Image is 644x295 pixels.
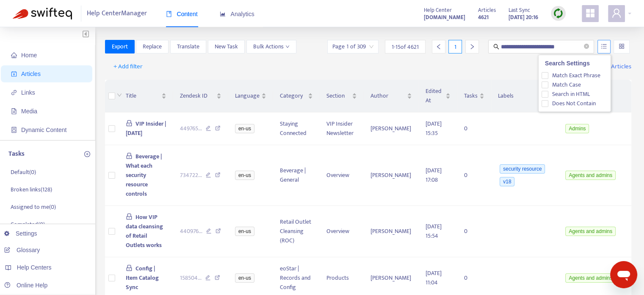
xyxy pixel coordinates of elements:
[469,44,475,50] span: right
[491,80,557,112] th: Labels
[143,42,162,51] span: Replace
[392,42,419,51] span: 1 - 15 of 4621
[180,227,202,236] span: 440976 ...
[545,60,590,67] strong: Search Settings
[235,91,260,101] span: Language
[11,185,52,194] p: Broken links ( 128 )
[21,89,35,96] span: Links
[235,227,254,236] span: en-us
[180,91,215,101] span: Zendesk ID
[500,164,545,174] span: security resource
[11,127,17,133] span: container
[136,40,169,53] button: Replace
[478,13,489,22] strong: 4621
[126,264,159,292] span: Config | Item Catalog Sync
[4,230,37,237] a: Settings
[426,119,442,138] span: [DATE] 15:35
[177,42,199,51] span: Translate
[419,80,457,112] th: Edited At
[126,152,133,159] span: lock
[320,112,364,145] td: VIP Insider Newsletter
[364,145,419,206] td: [PERSON_NAME]
[610,261,637,288] iframe: Button to launch messaging window
[320,145,364,206] td: Overview
[457,112,491,145] td: 0
[21,108,37,115] span: Media
[426,166,442,185] span: [DATE] 17:08
[548,99,599,108] span: Does Not Contain
[464,91,478,101] span: Tasks
[220,11,254,17] span: Analytics
[17,264,52,271] span: Help Centers
[457,145,491,206] td: 0
[585,8,595,18] span: appstore
[565,124,589,133] span: Admins
[285,45,290,49] span: down
[273,112,320,145] td: Staying Connected
[601,43,607,49] span: unordered-list
[235,171,254,180] span: en-us
[548,80,584,90] span: Match Case
[105,40,135,53] button: Export
[87,6,147,22] span: Help Center Manager
[126,91,160,101] span: Title
[11,52,17,58] span: home
[173,80,228,112] th: Zendesk ID
[235,124,254,133] span: en-us
[426,222,442,241] span: [DATE] 15:54
[509,6,530,15] span: Last Sync
[246,40,296,53] button: Bulk Actionsdown
[113,62,143,72] span: + Add filter
[273,145,320,206] td: Beverage | General
[457,80,491,112] th: Tasks
[364,206,419,257] td: [PERSON_NAME]
[493,44,499,50] span: search
[565,227,616,236] span: Agents and admins
[11,90,17,96] span: link
[220,11,226,17] span: area-chart
[235,273,254,283] span: en-us
[448,40,462,53] div: 1
[424,13,465,22] strong: [DOMAIN_NAME]
[11,168,36,177] p: Default ( 0 )
[180,273,202,283] span: 158504 ...
[228,80,273,112] th: Language
[170,40,206,53] button: Translate
[166,11,198,17] span: Content
[509,13,538,22] strong: [DATE] 20:16
[112,42,128,51] span: Export
[565,273,616,283] span: Agents and admins
[280,91,306,101] span: Category
[597,40,611,53] button: unordered-list
[253,42,290,51] span: Bulk Actions
[107,60,149,73] button: + Add filter
[11,71,17,77] span: account-book
[498,91,543,101] span: Labels
[166,11,172,17] span: book
[126,213,133,220] span: lock
[8,149,25,159] p: Tasks
[478,6,496,15] span: Articles
[370,91,405,101] span: Author
[215,42,238,51] span: New Task
[426,268,442,287] span: [DATE] 11:04
[117,93,122,98] span: down
[584,44,589,49] span: close-circle
[180,171,202,180] span: 734722 ...
[424,12,465,22] a: [DOMAIN_NAME]
[320,206,364,257] td: Overview
[126,212,163,250] span: How VIP data cleansing of Retail Outlets works
[500,177,514,186] span: v18
[320,80,364,112] th: Section
[21,70,41,77] span: Articles
[273,80,320,112] th: Category
[436,44,442,50] span: left
[553,8,564,19] img: sync.dc5367851b00ba804db3.png
[21,52,37,59] span: Home
[126,264,133,271] span: lock
[364,80,419,112] th: Author
[584,43,589,51] span: close-circle
[548,71,603,80] span: Match Exact Phrase
[126,119,166,138] span: VIP Insider | [DATE]
[119,80,174,112] th: Title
